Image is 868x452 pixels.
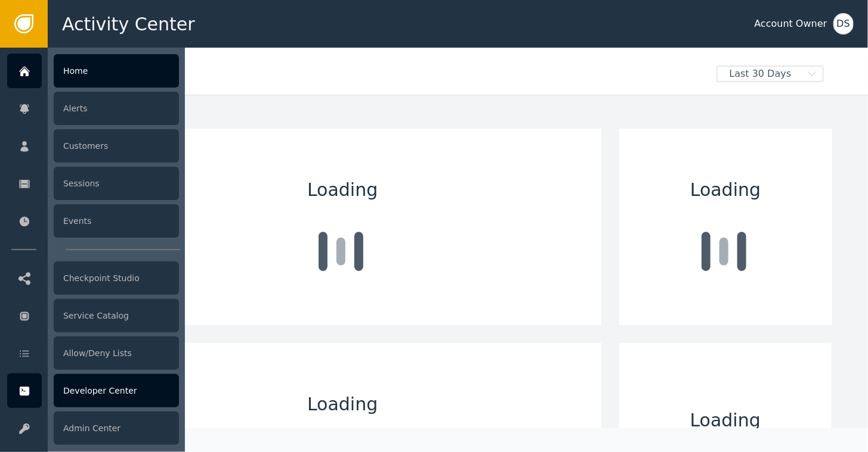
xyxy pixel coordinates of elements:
[7,373,179,408] a: Developer Center
[690,176,761,203] span: Loading
[54,412,179,445] div: Admin Center
[307,391,378,417] span: Loading
[54,92,179,125] div: Alerts
[7,336,179,370] a: Allow/Deny Lists
[54,204,179,238] div: Events
[7,204,179,238] a: Events
[54,374,179,407] div: Developer Center
[54,336,179,370] div: Allow/Deny Lists
[54,129,179,163] div: Customers
[708,66,832,82] button: Last 30 Days
[7,261,179,295] a: Checkpoint Studio
[7,54,179,88] a: Home
[7,129,179,163] a: Customers
[84,66,708,92] div: Welcome
[54,299,179,332] div: Service Catalog
[54,261,179,295] div: Checkpoint Studio
[307,176,378,203] span: Loading
[755,17,827,31] div: Account Owner
[833,13,854,35] button: DS
[690,407,761,434] span: Loading
[54,54,179,88] div: Home
[7,298,179,333] a: Service Catalog
[718,67,804,81] span: Last 30 Days
[7,411,179,445] a: Admin Center
[7,91,179,126] a: Alerts
[7,166,179,201] a: Sessions
[62,11,195,38] span: Activity Center
[54,167,179,200] div: Sessions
